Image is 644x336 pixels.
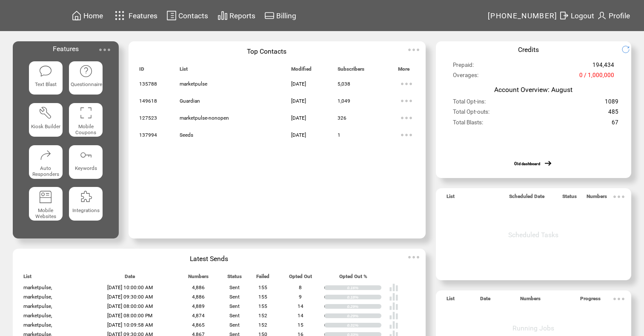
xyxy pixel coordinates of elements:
[453,119,483,129] span: Total Blasts:
[23,313,52,319] span: marketpulse,
[70,9,104,22] a: Home
[595,9,631,22] a: Profile
[347,323,381,328] div: 0.31%
[398,75,415,92] img: ellypsis.svg
[610,290,627,307] img: ellypsis.svg
[609,11,630,20] span: Profile
[180,115,229,121] span: marketpulse-nonopen
[247,47,286,55] span: Top Contacts
[229,313,240,319] span: Sent
[389,311,398,320] img: poll%20-%20white.svg
[258,322,267,328] span: 152
[571,11,594,20] span: Logout
[180,98,200,104] span: Guardian
[558,9,595,22] a: Logout
[178,11,208,20] span: Contacts
[72,10,82,21] img: home.svg
[188,273,209,283] span: Numbers
[405,41,422,58] img: ellypsis.svg
[23,294,52,300] span: marketpulse,
[229,294,240,300] span: Sent
[111,7,159,24] a: Features
[580,296,601,305] span: Progress
[23,284,52,290] span: marketpulse,
[398,92,415,109] img: ellypsis.svg
[258,313,267,319] span: 152
[258,284,267,290] span: 155
[139,115,157,121] span: 127523
[39,190,52,204] img: mobile-websites.svg
[32,165,59,177] span: Auto Responders
[139,66,144,76] span: ID
[192,284,205,290] span: 4,886
[180,81,207,87] span: marketpulse
[291,115,306,121] span: [DATE]
[180,66,188,76] span: List
[389,320,398,330] img: poll%20-%20white.svg
[299,294,302,300] span: 9
[338,81,350,87] span: 5,038
[35,207,56,219] span: Mobile Websites
[39,106,52,120] img: tool%201.svg
[192,294,205,300] span: 4,886
[79,64,93,78] img: questionnaire.svg
[39,64,52,78] img: text-blast.svg
[291,81,306,87] span: [DATE]
[112,9,127,23] img: features.svg
[39,148,52,162] img: auto-responders.svg
[605,98,618,109] span: 1089
[562,193,577,203] span: Status
[107,303,153,309] span: [DATE] 08:00:00 AM
[216,9,257,22] a: Reports
[298,313,303,319] span: 14
[520,296,541,305] span: Numbers
[291,132,306,138] span: [DATE]
[494,86,572,94] span: Account Overview: August
[347,304,381,309] div: 0.29%
[83,11,103,20] span: Home
[264,10,275,21] img: creidtcard.svg
[347,313,381,319] div: 0.29%
[453,109,489,119] span: Total Opt-outs:
[608,109,618,119] span: 485
[291,98,306,104] span: [DATE]
[72,207,100,213] span: Integrations
[31,123,60,129] span: Kiosk Builder
[276,11,296,20] span: Billing
[389,292,398,302] img: poll%20-%20white.svg
[23,273,31,283] span: List
[518,46,539,54] span: Credits
[488,11,558,20] span: [PHONE_NUMBER]
[75,165,97,171] span: Keywords
[69,61,103,97] a: Questionnaire
[447,193,455,203] span: List
[447,296,455,305] span: List
[509,193,544,203] span: Scheduled Date
[298,322,303,328] span: 15
[299,284,302,290] span: 8
[69,103,103,138] a: Mobile Coupons
[514,161,540,166] a: Old dashboard
[398,109,415,126] img: ellypsis.svg
[453,72,478,82] span: Overages:
[298,303,303,309] span: 14
[621,45,636,54] img: refresh.png
[139,132,157,138] span: 137994
[107,284,153,290] span: [DATE] 10:00:00 AM
[559,10,569,21] img: exit.svg
[53,45,79,53] span: Features
[139,81,157,87] span: 135788
[75,123,96,135] span: Mobile Coupons
[453,62,474,72] span: Prepaid:
[597,10,607,21] img: profile.svg
[165,9,209,22] a: Contacts
[35,81,57,87] span: Text Blast
[129,11,157,20] span: Features
[263,9,298,22] a: Billing
[218,10,228,21] img: chart.svg
[166,10,177,21] img: contacts.svg
[229,322,240,328] span: Sent
[180,132,193,138] span: Seeds
[227,273,242,283] span: Status
[338,66,364,76] span: Subscribers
